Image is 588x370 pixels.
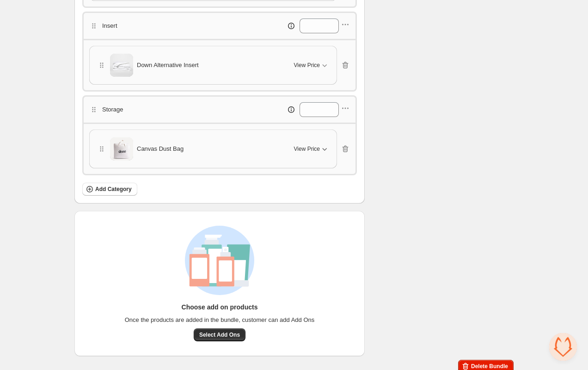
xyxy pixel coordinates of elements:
span: Add Category [95,185,132,193]
a: Open chat [549,333,577,361]
span: Delete Bundle [471,363,508,370]
button: Add Category [82,183,137,196]
p: Storage [102,105,123,114]
p: Insert [102,21,117,31]
h3: Choose add on products [182,302,258,312]
span: Once the products are added in the bundle, customer can add Add Ons [125,315,315,325]
span: View Price [294,145,320,153]
span: Down Alternative Insert [137,61,199,70]
span: View Price [294,62,320,69]
img: Canvas Dust Bag [110,137,133,160]
button: View Price [288,58,335,73]
span: Canvas Dust Bag [137,144,184,154]
button: Select Add Ons [194,328,245,341]
button: View Price [288,142,335,156]
img: Down Alternative Insert [110,54,133,77]
span: Select Add Ons [199,331,240,339]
